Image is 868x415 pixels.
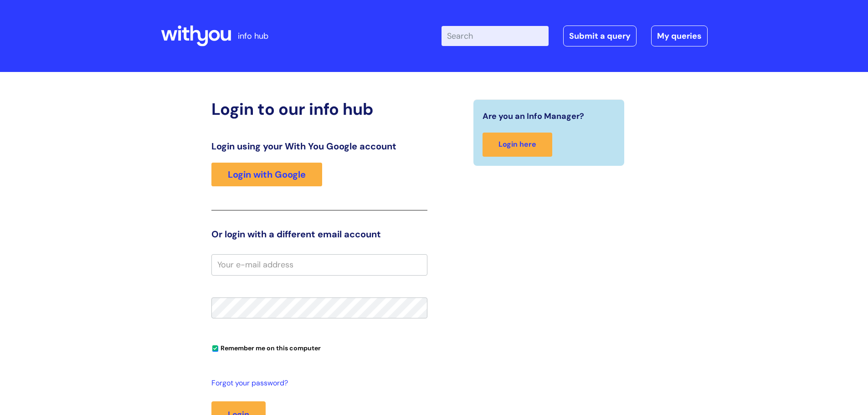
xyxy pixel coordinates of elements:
a: Login with Google [211,163,322,186]
div: You can uncheck this option if you're logging in from a shared device [211,340,427,355]
span: Are you an Info Manager? [483,109,584,123]
input: Your e-mail address [211,254,427,275]
a: Submit a query [563,26,637,46]
h3: Login using your With You Google account [211,141,427,152]
a: Login here [483,133,552,157]
a: Forgot your password? [211,377,423,390]
input: Search [442,26,549,46]
a: My queries [651,26,708,46]
p: info hub [238,29,268,43]
h2: Login to our info hub [211,99,427,119]
h3: Or login with a different email account [211,229,427,240]
input: Remember me on this computer [212,346,218,352]
label: Remember me on this computer [211,342,321,352]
